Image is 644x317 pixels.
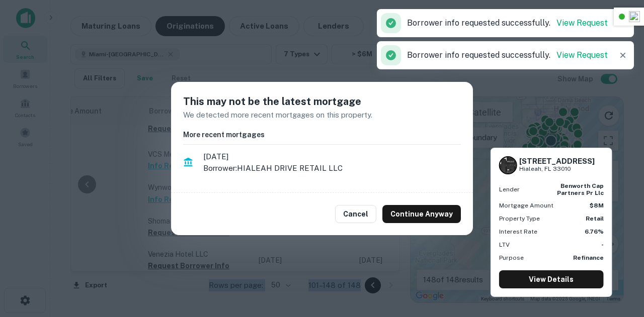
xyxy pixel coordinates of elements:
[519,164,595,174] p: Hialeah, FL 33010
[573,254,604,261] strong: Refinance
[556,18,608,28] a: View Request
[499,214,540,223] p: Property Type
[407,17,608,29] p: Borrower info requested successfully.
[382,205,461,223] button: Continue Anyway
[586,215,604,222] strong: Retail
[594,204,644,253] iframe: Chat Widget
[557,182,604,196] strong: benworth cap partners pr llc
[590,202,604,209] strong: $8M
[499,240,510,249] p: LTV
[519,157,595,166] h6: [STREET_ADDRESS]
[183,109,461,121] p: We detected more recent mortgages on this property.
[556,50,608,60] a: View Request
[499,227,537,236] p: Interest Rate
[335,205,376,223] button: Cancel
[585,228,604,235] strong: 6.76%
[203,151,461,163] span: [DATE]
[499,270,604,288] a: View Details
[203,162,461,174] p: Borrower: HIALEAH DRIVE RETAIL LLC
[183,94,461,109] h5: This may not be the latest mortgage
[499,253,524,262] p: Purpose
[183,129,461,140] h6: More recent mortgages
[499,185,520,194] p: Lender
[407,49,608,61] p: Borrower info requested successfully.
[499,201,553,210] p: Mortgage Amount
